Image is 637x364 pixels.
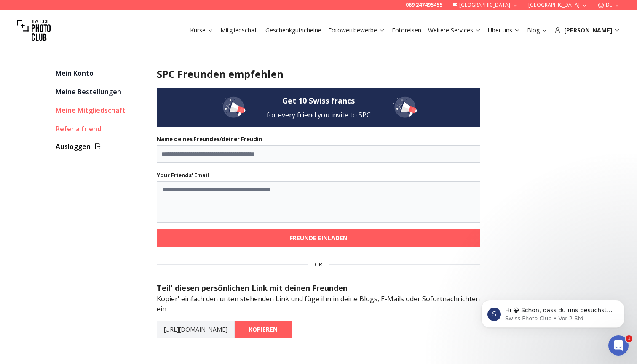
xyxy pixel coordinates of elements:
button: Über uns [484,24,524,36]
a: Meine Mitgliedschaft [56,104,136,116]
small: OR [315,260,322,268]
button: Ausloggen [56,141,136,151]
a: Meine Bestellungen [56,86,136,98]
p: Kopier' einfach den unten stehenden Link und füge ihn in deine Blogs, E-Mails oder Sofortnachrich... [157,294,480,314]
button: Fotowettbewerbe [325,24,388,36]
button: KOPIEREN [235,321,292,338]
div: [PERSON_NAME] [554,26,620,35]
img: Refer a friend [219,94,246,120]
a: Mein Konto [56,67,136,79]
iframe: Intercom live chat [608,335,629,356]
a: Geschenkgutscheine [265,26,321,35]
a: Über uns [488,26,520,35]
h2: Get 10 Swiss francs [267,95,371,106]
button: Blog [524,24,551,36]
textarea: Your Friends' Email [157,181,480,223]
b: KOPIEREN [249,325,278,334]
button: Weitere Services [425,24,484,36]
button: Fotoreisen [388,24,425,36]
img: Refer a friend [391,94,418,120]
a: Weitere Services [428,26,481,35]
b: FREUNDE EINLADEN [290,234,348,242]
a: Fotowettbewerbe [328,26,385,35]
p: for every friend you invite to SPC [267,110,371,120]
a: Blog [527,26,548,35]
small: Your Friends' Email [157,171,209,179]
small: Name deines Freundes/deiner Freudin [157,135,262,143]
button: FREUNDE EINLADEN [157,229,480,247]
h1: SPC Freunden empfehlen [157,67,480,81]
a: 069 247495455 [406,2,442,8]
img: Swiss photo club [17,13,51,47]
input: Name deines Freundes/deiner Freudin [157,145,480,163]
a: Fotoreisen [392,26,421,35]
span: 1 [626,335,632,342]
button: Kurse [187,24,217,36]
iframe: Intercom notifications Nachricht [468,282,637,341]
button: Mitgliedschaft [217,24,262,36]
button: Geschenkgutscheine [262,24,325,36]
a: Mitgliedschaft [220,26,259,35]
div: Refer a friend [56,123,136,135]
a: Kurse [190,26,214,35]
h2: Teil' diesen persönlichen Link mit deinen Freunden [157,282,480,294]
div: [URL][DOMAIN_NAME] [157,321,235,338]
